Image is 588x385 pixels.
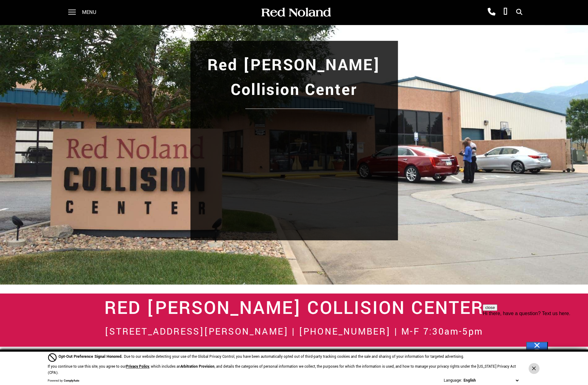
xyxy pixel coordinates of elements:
div: Language: [444,378,462,383]
iframe: podium webchat widget prompt [483,304,588,371]
span: Opt-Out Preference Signal Honored . [59,354,124,359]
h1: Red [PERSON_NAME] Collision Center [196,53,392,102]
a: ComplyAuto [64,379,79,383]
a: Privacy Policy [126,364,149,369]
p: If you continue to use this site, you agree to our , which includes an , and details the categori... [48,364,516,375]
strong: Arbitration Provision [181,364,215,369]
div: Due to our website detecting your use of the Global Privacy Control, you have been automatically ... [59,353,464,360]
img: Red Noland Auto Group [260,7,331,18]
h2: [STREET_ADDRESS][PERSON_NAME] | [PHONE_NUMBER] | M-F 7:30am-5pm [82,323,506,340]
select: Language Select [462,377,520,384]
div: Powered by [48,379,79,383]
button: Close Button [529,363,539,374]
h2: Red [PERSON_NAME] Collision Center [82,300,506,317]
